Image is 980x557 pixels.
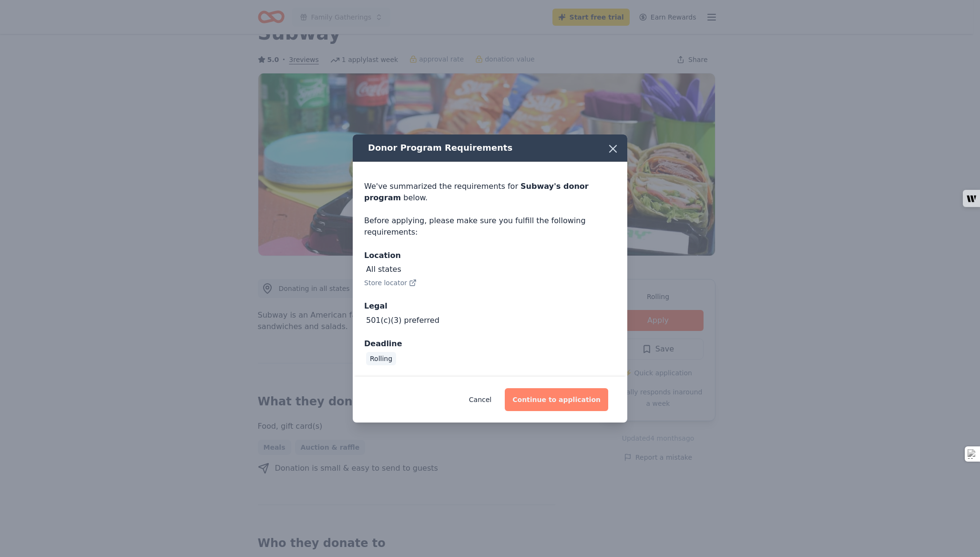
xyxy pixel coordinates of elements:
span: Subway 's donor program [364,182,589,202]
div: We've summarized the requirements for below. [364,181,616,204]
div: 501(c)(3) preferred [366,315,439,326]
div: All states [366,264,401,275]
button: Cancel [469,388,491,411]
div: Legal [364,300,616,312]
button: Continue to application [505,388,608,411]
button: Store locator [364,277,417,289]
div: Location [364,249,616,262]
div: Donor Program Requirements [353,134,627,162]
div: Rolling [366,352,396,365]
div: Deadline [364,338,616,350]
div: Before applying, please make sure you fulfill the following requirements: [364,215,616,238]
